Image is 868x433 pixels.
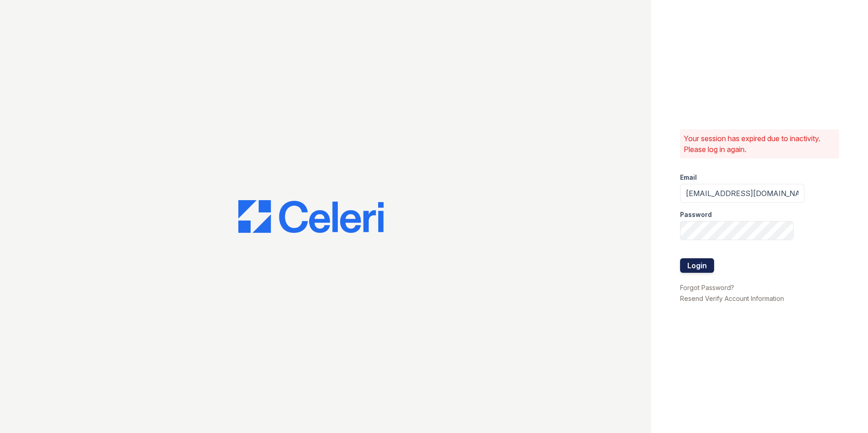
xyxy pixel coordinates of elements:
[680,210,712,219] label: Password
[684,133,835,155] p: Your session has expired due to inactivity. Please log in again.
[238,200,384,233] img: CE_Logo_Blue-a8612792a0a2168367f1c8372b55b34899dd931a85d93a1a3d3e32e68fde9ad4.png
[680,173,697,182] label: Email
[680,295,784,302] a: Resend Verify Account Information
[680,284,734,291] a: Forgot Password?
[680,258,714,273] button: Login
